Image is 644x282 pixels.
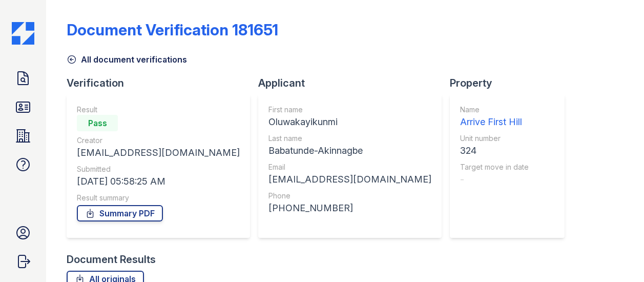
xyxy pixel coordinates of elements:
a: Name Arrive First Hill [460,105,529,129]
a: Summary PDF [77,205,163,221]
div: [PHONE_NUMBER] [268,201,431,215]
div: Applicant [258,76,450,90]
div: Last name [268,133,431,144]
div: Submitted [77,164,240,174]
div: Property [450,76,573,90]
div: Result [77,105,240,115]
div: [DATE] 05:58:25 AM [77,174,240,189]
div: Target move in date [460,162,529,172]
div: [EMAIL_ADDRESS][DOMAIN_NAME] [77,146,240,160]
div: Unit number [460,133,529,144]
div: Creator [77,135,240,146]
div: - [460,172,529,187]
div: Verification [67,76,258,90]
div: Result summary [77,193,240,203]
div: Document Verification 181651 [67,21,278,39]
div: Babatunde-Akinnagbe [268,144,431,158]
div: Phone [268,191,431,201]
div: Email [268,162,431,172]
a: All document verifications [67,53,187,66]
div: 324 [460,144,529,158]
div: Name [460,105,529,115]
div: Arrive First Hill [460,115,529,129]
div: Document Results [67,252,156,267]
div: [EMAIL_ADDRESS][DOMAIN_NAME] [268,172,431,187]
div: Pass [77,115,118,131]
div: Oluwakayikunmi [268,115,431,129]
div: First name [268,105,431,115]
img: CE_Icon_Blue-c292c112584629df590d857e76928e9f676e5b41ef8f769ba2f05ee15b207248.png [12,22,34,45]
